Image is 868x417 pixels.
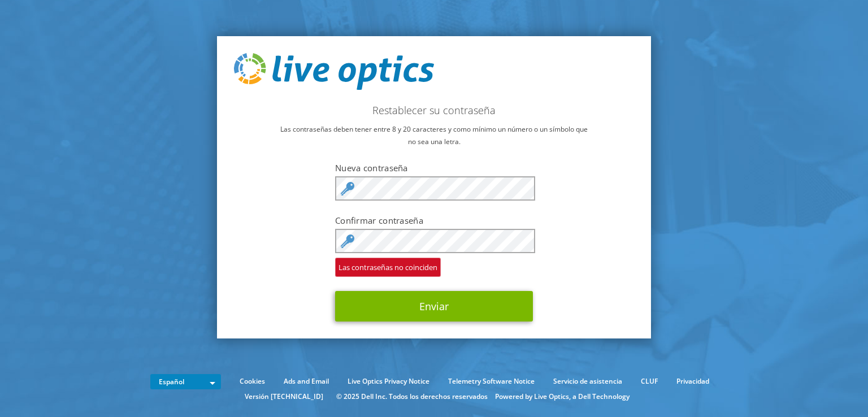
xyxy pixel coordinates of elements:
label: Nueva contraseña [335,162,533,173]
a: Telemetry Software Notice [440,375,543,388]
label: Confirmar contraseña [335,215,533,226]
h2: Restablecer su contraseña [234,104,634,116]
li: Powered by Live Optics, a Dell Technology [495,390,630,403]
a: Live Optics Privacy Notice [339,375,438,388]
li: Versión [TECHNICAL_ID] [239,390,329,403]
img: live_optics_svg.svg [234,53,434,90]
a: Ads and Email [275,375,337,388]
p: Las contraseñas deben tener entre 8 y 20 caracteres y como mínimo un número o un símbolo que no s... [234,123,634,148]
span: Las contraseñas no coinciden [335,258,441,277]
a: Servicio de asistencia [545,375,631,388]
button: Enviar [335,291,533,322]
li: © 2025 Dell Inc. Todos los derechos reservados [331,390,493,403]
a: Cookies [231,375,274,388]
a: Privacidad [668,375,718,388]
a: CLUF [632,375,666,388]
